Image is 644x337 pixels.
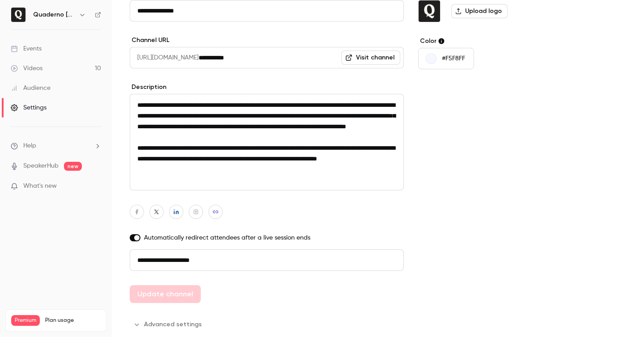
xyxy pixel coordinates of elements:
[90,182,101,190] iframe: Noticeable Trigger
[64,162,82,171] span: new
[11,315,40,326] span: Premium
[419,0,440,22] img: Quaderno España
[130,83,404,92] label: Description
[130,36,404,45] label: Channel URL
[11,64,42,73] div: Videos
[130,233,404,242] label: Automatically redirect attendees after a live session ends
[442,54,465,63] p: #F5F8FF
[451,4,508,18] label: Upload logo
[341,51,400,65] a: Visit channel
[418,48,474,69] button: #F5F8FF
[11,44,42,53] div: Events
[45,317,101,324] span: Plan usage
[130,317,207,332] button: Advanced settings
[23,161,59,171] a: SpeakerHub
[11,8,25,22] img: Quaderno España
[418,37,555,46] label: Color
[130,47,199,68] span: [URL][DOMAIN_NAME]
[23,181,57,191] span: What's new
[11,141,101,151] li: help-dropdown-opener
[33,10,75,19] h6: Quaderno [GEOGRAPHIC_DATA]
[11,84,51,93] div: Audience
[11,103,47,112] div: Settings
[23,141,36,151] span: Help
